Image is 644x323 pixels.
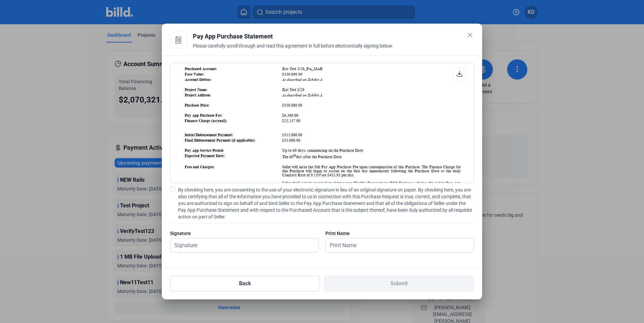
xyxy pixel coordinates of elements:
button: Submit [324,276,474,291]
td: $315,000.00 [282,133,461,137]
div: Signature [170,230,319,237]
i: As described on Exhibit A [282,93,322,97]
td: Finance Charge (accrual): [184,118,281,123]
div: Print Name [325,230,474,237]
td: Seller will incur the full Pay App Purchase Fee upon consummation of this Purchase. The Finance C... [282,165,461,274]
mat-icon: close [466,31,474,39]
span: By checking here, you are consenting to the use of your electronic signature in lieu of an origin... [178,186,474,220]
td: $350,000.00 [282,103,461,108]
td: Initial Disbursement Payment: [184,133,281,137]
td: $35,000.00 [282,138,461,143]
div: Pay App Purchase Statement [193,32,474,41]
td: Purchase Price: [184,103,281,108]
td: Purchased Account: [184,66,281,71]
td: Up to 60 days, commencing on the Purchase Date [282,148,461,153]
i: As described on Exhibit A [282,78,322,82]
div: Please carefully scroll through and read this agreement in full before electronically signing below. [193,42,474,57]
input: Print Name [326,238,466,252]
td: Fees and Charges: [184,165,281,274]
td: Account Debtor: [184,77,281,82]
td: Kat Test 8/20 [282,87,461,92]
td: Pay App Purchase Fee: [184,113,281,118]
td: Pay App Service Period: [184,148,281,153]
td: Final Disbursement Payment (if applicable): [184,138,281,143]
button: Back [170,276,320,291]
input: Signature [170,238,311,252]
td: Kat Test 8/20_PA_MAR [282,66,461,71]
td: Project Address: [184,93,281,97]
td: Project Name: [184,87,281,92]
td: The 60 day after the Purchase Date [282,153,461,159]
td: $25,137.00 [282,118,461,123]
td: Face Value: [184,72,281,77]
sup: th [293,154,296,157]
td: $350,000.00 [282,72,461,77]
td: $6,300.00 [282,113,461,118]
td: Expected Payment Date: [184,153,281,159]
